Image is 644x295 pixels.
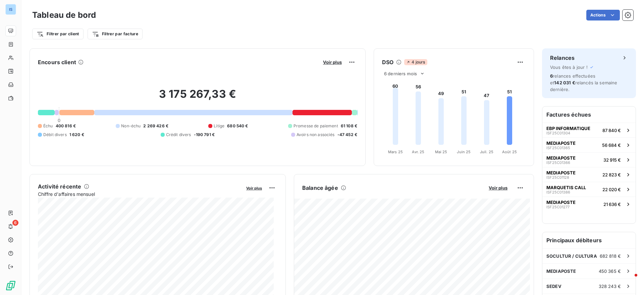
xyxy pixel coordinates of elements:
span: 4 jours [404,59,427,65]
h6: Principaux débiteurs [542,232,636,248]
button: MARQUETIS CALLISF25C0138622 020 € [542,182,636,197]
tspan: Juin 25 [457,150,471,154]
h2: 3 175 267,33 € [38,87,357,108]
span: 0 [58,118,60,123]
span: 328 243 € [599,284,621,289]
span: -47 452 € [337,132,357,138]
span: ISF25C01366 [546,161,570,165]
span: MEDIAPOSTE [546,268,576,274]
button: Voir plus [321,59,344,65]
tspan: Août 25 [502,150,517,154]
button: Voir plus [487,185,509,191]
span: 32 915 € [603,157,621,163]
iframe: Intercom live chat [621,272,637,288]
button: EBP INFORMATIQUEISF25C0130487 840 € [542,123,636,137]
span: 682 818 € [600,253,621,259]
tspan: Mai 25 [435,150,447,154]
tspan: Avr. 25 [412,150,424,154]
span: SEDEV [546,284,561,289]
h6: DSO [382,58,393,66]
span: 450 365 € [599,268,621,274]
span: -190 791 € [194,132,215,138]
button: MEDIAPOSTEISF25C0127721 636 € [542,197,636,211]
button: MEDIAPOSTEISF25C0112822 823 € [542,167,636,182]
span: 22 020 € [602,187,621,192]
span: 21 636 € [603,202,621,207]
span: Chiffre d'affaires mensuel [38,191,241,198]
span: 87 840 € [602,128,621,133]
h6: Encours client [38,58,76,66]
span: 6 derniers mois [384,71,417,76]
tspan: Juil. 25 [480,150,493,154]
span: Promesse de paiement [293,123,338,129]
span: Échu [43,123,53,129]
h6: Factures échues [542,107,636,123]
span: 22 823 € [602,172,621,177]
span: Vous êtes à jour ! [550,65,588,70]
span: Litige [214,123,224,129]
span: MEDIAPOSTE [546,170,576,175]
span: relances effectuées et relancés la semaine dernière. [550,73,618,92]
span: 680 540 € [227,123,248,129]
span: ISF25C01304 [546,131,570,135]
button: Filtrer par facture [88,29,143,39]
h3: Tableau de bord [32,9,96,21]
span: ISF25C01277 [546,205,570,209]
span: Débit divers [43,132,67,138]
span: Voir plus [246,186,262,191]
span: 56 684 € [602,142,621,148]
span: SOCULTUR / CULTURA [546,253,597,259]
span: MARQUETIS CALL [546,185,586,190]
img: Logo LeanPay [5,280,16,291]
span: 2 269 426 € [143,123,168,129]
span: Crédit divers [166,132,191,138]
h6: Balance âgée [302,184,338,192]
span: Avoirs non associés [297,132,335,138]
h6: Activité récente [38,182,81,191]
span: Voir plus [323,59,342,65]
span: MEDIAPOSTE [546,200,576,205]
span: Non-échu [121,123,141,129]
button: Filtrer par client [32,29,84,39]
span: ISF25C01365 [546,146,570,150]
span: 142 031 € [554,80,575,85]
span: 1 620 € [69,132,84,138]
span: Voir plus [489,185,507,191]
span: 6 [12,220,18,226]
span: 61 108 € [341,123,357,129]
button: MEDIAPOSTEISF25C0136632 915 € [542,152,636,167]
tspan: Mars 25 [388,150,403,154]
span: 400 816 € [56,123,76,129]
span: EBP INFORMATIQUE [546,126,590,131]
h6: Relances [550,54,575,62]
span: 6 [550,73,553,79]
button: Actions [586,10,620,20]
span: ISF25C01128 [546,175,569,179]
span: MEDIAPOSTE [546,155,576,161]
button: Voir plus [244,185,264,191]
span: MEDIAPOSTE [546,140,576,146]
button: MEDIAPOSTEISF25C0136556 684 € [542,137,636,152]
div: IS [5,4,16,15]
span: ISF25C01386 [546,190,570,194]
